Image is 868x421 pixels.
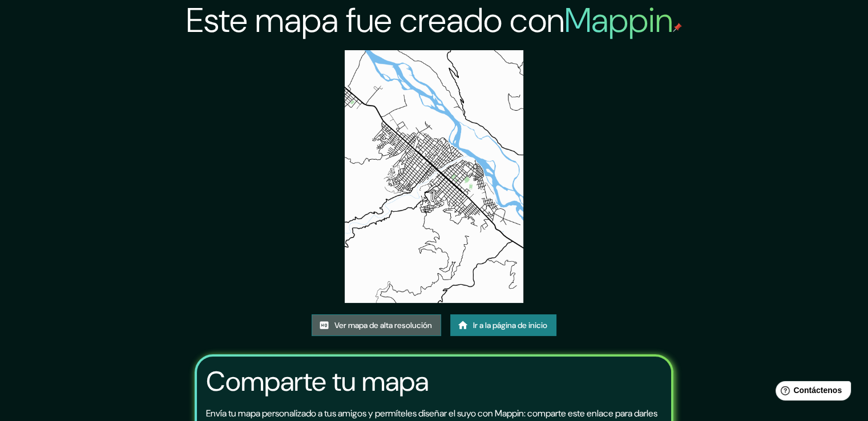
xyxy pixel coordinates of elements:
a: Ver mapa de alta resolución [312,314,441,336]
img: created-map [345,50,523,303]
a: Ir a la página de inicio [450,314,556,336]
font: Ir a la página de inicio [473,320,547,330]
img: pin de mapeo [673,23,682,32]
iframe: Lanzador de widgets de ayuda [766,377,855,408]
font: Comparte tu mapa [206,363,429,399]
font: Ver mapa de alta resolución [334,320,432,330]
